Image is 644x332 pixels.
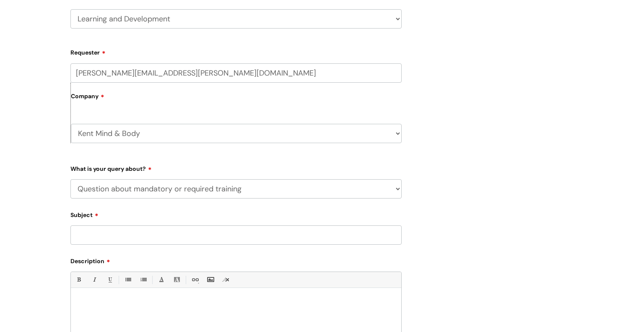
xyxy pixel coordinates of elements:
a: Font Color [156,274,166,285]
input: Email [70,63,402,83]
label: Description [70,255,402,265]
a: Underline(Ctrl-U) [104,274,115,285]
a: Link [190,274,200,285]
a: Italic (Ctrl-I) [89,274,99,285]
label: What is your query about? [70,162,402,173]
a: Remove formatting (Ctrl-\) [221,274,231,285]
a: Bold (Ctrl-B) [73,274,84,285]
a: 1. Ordered List (Ctrl-Shift-8) [138,274,148,285]
a: Insert Image... [205,274,216,285]
a: Back Color [171,274,182,285]
label: Company [71,90,402,109]
label: Subject [70,209,402,219]
label: Requester [70,46,402,56]
a: • Unordered List (Ctrl-Shift-7) [122,274,133,285]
